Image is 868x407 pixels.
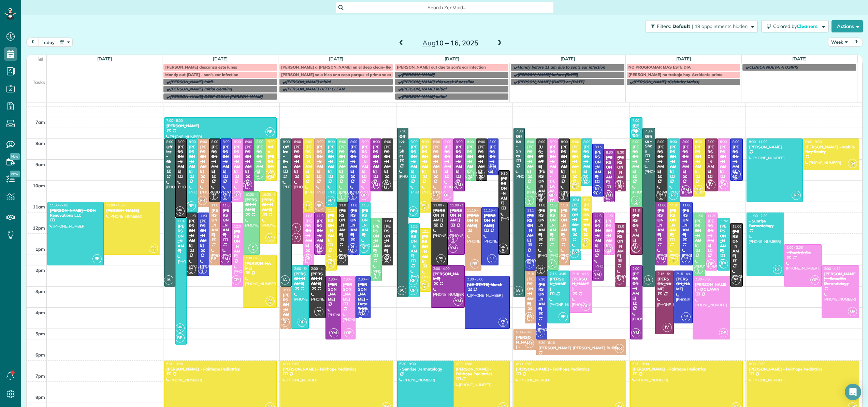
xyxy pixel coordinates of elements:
[399,134,406,159] div: Office - Shcs
[720,140,738,144] span: 8:00 - 10:30
[456,140,474,144] span: 8:00 - 10:30
[517,64,605,70] span: Mandy before 11 am due to son's ear infection
[468,171,471,175] span: IC
[536,194,545,201] small: 1
[317,140,335,144] span: 8:00 - 11:30
[200,140,219,144] span: 8:00 - 11:15
[411,140,429,144] span: 8:00 - 11:45
[339,140,358,144] span: 8:00 - 11:00
[732,145,741,174] div: [PERSON_NAME]
[445,140,463,144] span: 8:00 - 11:00
[719,180,728,189] span: OP
[382,184,391,190] small: 1
[410,145,418,174] div: [PERSON_NAME]
[176,210,184,217] small: 5
[570,184,579,190] small: 3
[245,140,264,144] span: 8:00 - 10:30
[314,201,323,210] span: RR
[189,140,207,144] span: 8:00 - 11:30
[645,129,661,133] span: 7:30 - 3:00
[384,219,403,223] span: 11:45 - 2:00
[384,224,391,253] div: [PERSON_NAME]
[669,208,678,237] div: [PERSON_NAME]
[501,176,508,206] div: [PERSON_NAME]
[362,140,380,144] span: 8:00 - 11:00
[255,173,263,180] small: 2
[361,145,368,174] div: [PERSON_NAME]
[476,173,485,180] small: 1
[212,203,230,207] span: 11:00 - 2:00
[431,191,440,200] span: RR
[733,140,751,144] span: 8:00 - 10:00
[317,214,335,218] span: 11:30 - 1:30
[749,214,767,218] span: 11:30 - 2:30
[408,206,418,216] span: RP
[828,38,851,47] button: Week
[211,208,218,237] div: [PERSON_NAME]
[792,56,807,61] a: [DATE]
[177,145,185,174] div: [PERSON_NAME]
[328,140,346,144] span: 8:00 - 11:15
[420,205,429,212] small: 3
[561,203,579,207] span: 11:00 - 2:00
[792,191,801,200] span: RP
[646,20,758,32] button: Filters: Default | 19 appointments hidden
[402,86,446,91] span: [PERSON_NAME] initial
[267,145,275,184] div: Win [PERSON_NAME]
[527,145,534,174] div: [PERSON_NAME]
[595,214,613,218] span: 11:30 - 2:45
[681,185,691,194] span: YM
[606,219,613,248] div: [PERSON_NAME]
[350,145,357,174] div: [PERSON_NAME]
[189,145,196,174] div: [PERSON_NAME]
[695,219,703,248] div: [PERSON_NAME]
[606,214,624,218] span: 11:30 - 1:30
[339,145,346,174] div: [PERSON_NAME]
[328,208,346,213] span: 11:15 - 2:15
[606,155,613,185] div: [PERSON_NAME]
[696,187,701,191] span: KM
[682,208,691,237] div: [PERSON_NAME]
[232,191,241,200] span: OP
[262,192,280,197] span: 10:30 - 1:00
[478,140,497,144] span: 8:00 - 10:00
[465,173,474,180] small: 2
[402,72,435,77] span: [PERSON_NAME]
[316,145,323,174] div: [PERSON_NAME]
[657,194,665,201] small: 1
[682,145,691,174] div: [PERSON_NAME]
[708,214,726,218] span: 11:30 - 2:15
[178,219,196,223] span: 11:45 - 5:45
[538,192,543,196] span: NM
[692,23,748,29] span: | 19 appointments hidden
[339,203,358,207] span: 11:00 - 2:00
[49,208,102,218] div: [PERSON_NAME] - DDN Renovations LLC
[265,127,275,136] span: RP
[749,145,801,149] div: [PERSON_NAME]
[672,23,691,29] span: Default
[212,192,216,196] span: NM
[525,200,534,206] small: 2
[595,145,613,149] span: 8:15 - 10:45
[538,145,545,199] div: [US_STATE][PERSON_NAME]
[384,145,391,174] div: [PERSON_NAME]
[682,203,701,207] span: 11:00 - 2:00
[657,203,676,207] span: 11:00 - 2:00
[433,145,440,174] div: [PERSON_NAME]
[200,219,207,248] div: [PERSON_NAME]
[305,214,324,218] span: 11:30 - 2:00
[286,79,331,84] span: [PERSON_NAME] initial
[549,145,556,199] div: [PERSON_NAME] - DC LAWN
[294,140,310,144] span: 8:00 - 1:00
[281,72,406,77] span: [PERSON_NAME] solo hizo una casa porque el primo se accidento
[805,140,822,144] span: 8:00 - 9:30
[669,191,678,200] span: RP
[189,219,196,248] div: [PERSON_NAME]
[350,208,357,237] div: [PERSON_NAME]
[561,140,579,144] span: 8:00 - 11:00
[617,150,636,155] span: 8:30 - 10:30
[422,39,436,47] span: Aug
[478,171,483,175] span: NM
[595,187,599,191] span: KR
[442,191,451,200] span: OP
